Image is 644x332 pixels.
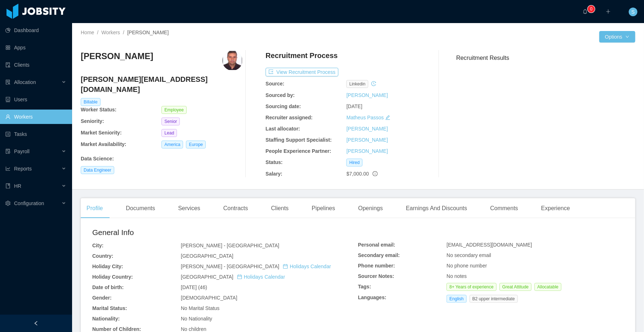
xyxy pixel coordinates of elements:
[588,5,595,13] sup: 0
[400,198,473,218] div: Earnings And Discounts
[358,295,387,300] b: Languages:
[266,115,313,120] b: Recruiter assigned:
[181,305,219,311] span: No Marital Status
[92,253,113,259] b: Country:
[266,148,331,154] b: People Experience Partner:
[92,284,124,290] b: Date of birth:
[470,295,518,303] span: B2 upper intermediate
[181,243,279,248] span: [PERSON_NAME] - [GEOGRAPHIC_DATA]
[358,273,394,279] b: Sourcer Notes:
[81,107,116,112] b: Worker Status:
[101,30,120,35] a: Workers
[92,264,123,269] b: Holiday City:
[447,273,467,279] span: No notes
[447,263,487,269] span: No phone number
[346,171,369,177] span: $7,000.00
[92,274,133,280] b: Holiday Country:
[447,242,532,248] span: [EMAIL_ADDRESS][DOMAIN_NAME]
[181,274,285,280] span: [GEOGRAPHIC_DATA]
[5,183,10,189] i: icon: book
[161,141,183,149] span: America
[14,79,36,85] span: Allocation
[266,171,283,177] b: Salary:
[123,30,124,35] span: /
[127,30,169,35] span: [PERSON_NAME]
[5,40,66,55] a: icon: appstoreApps
[534,283,561,291] span: Allocatable
[5,58,66,72] a: icon: auditClients
[5,149,10,154] i: icon: file-protect
[266,81,284,87] b: Source:
[5,201,10,206] i: icon: setting
[14,166,32,172] span: Reports
[161,106,186,114] span: Employee
[81,141,126,147] b: Market Availability:
[81,98,101,106] span: Billable
[5,92,66,107] a: icon: robotUsers
[5,110,66,124] a: icon: userWorkers
[346,103,362,109] span: [DATE]
[283,264,331,269] a: icon: calendarHolidays Calendar
[536,198,576,218] div: Experience
[120,198,161,218] div: Documents
[346,92,388,98] a: [PERSON_NAME]
[456,53,635,62] h3: Recruitment Results
[266,50,338,61] h4: Recruitment Process
[266,137,332,143] b: Staffing Support Specialist:
[181,295,237,301] span: [DEMOGRAPHIC_DATA]
[346,126,388,132] a: [PERSON_NAME]
[181,284,207,290] span: [DATE] (46)
[306,198,341,218] div: Pipelines
[266,103,301,109] b: Sourcing date:
[265,198,294,218] div: Clients
[5,80,10,85] i: icon: solution
[371,81,376,86] i: icon: history
[161,118,180,125] span: Senior
[358,242,396,248] b: Personal email:
[14,183,21,189] span: HR
[5,23,66,37] a: icon: pie-chartDashboard
[92,305,127,311] b: Marital Status:
[161,129,177,137] span: Lead
[373,171,378,176] span: info-circle
[346,80,368,88] span: linkedin
[81,130,122,136] b: Market Seniority:
[81,118,104,124] b: Seniority:
[81,156,114,161] b: Data Science :
[352,198,389,218] div: Openings
[81,50,153,62] h3: [PERSON_NAME]
[92,243,103,248] b: City:
[5,166,10,171] i: icon: line-chart
[447,252,491,258] span: No secondary email
[181,264,331,269] span: [PERSON_NAME] - [GEOGRAPHIC_DATA]
[447,283,496,291] span: 8+ Years of experience
[81,166,114,174] span: Data Engineer
[237,274,285,280] a: icon: calendarHolidays Calendar
[599,31,635,43] button: Optionsicon: down
[606,9,611,14] i: icon: plus
[237,274,242,279] i: icon: calendar
[346,115,384,120] a: Matheus Passos
[358,252,400,258] b: Secondary email:
[222,50,243,71] img: 12fc9d75-164c-42f4-a862-5de81d1e7fad.jpeg
[81,30,94,35] a: Home
[385,115,390,120] i: icon: edit
[92,227,358,238] h2: General Info
[266,68,338,76] button: icon: exportView Recruitment Process
[92,295,112,301] b: Gender:
[266,92,295,98] b: Sourced by:
[14,149,30,154] span: Payroll
[583,9,588,14] i: icon: bell
[266,159,283,165] b: Status:
[346,159,363,167] span: Hired
[218,198,254,218] div: Contracts
[92,316,120,322] b: Nationality:
[266,69,338,75] a: icon: exportView Recruitment Process
[631,8,635,16] span: S
[346,148,388,154] a: [PERSON_NAME]
[181,316,212,322] span: No Nationality
[499,283,532,291] span: Great Attitude
[181,253,234,259] span: [GEOGRAPHIC_DATA]
[266,126,300,132] b: Last allocator:
[484,198,524,218] div: Comments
